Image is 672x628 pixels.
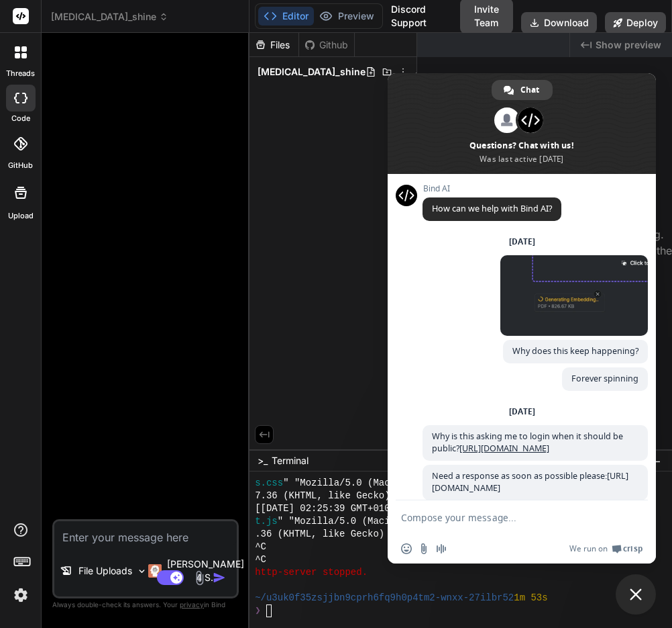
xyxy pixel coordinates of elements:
[436,543,447,554] span: Audio message
[11,113,30,124] label: code
[283,477,649,490] span: " "Mozilla/5.0 (Macintosh; Intel Mac OS X 10_15_7) AppleWebKit/53
[255,604,260,617] span: ❯
[596,38,661,52] span: Show preview
[492,80,553,100] div: Chat
[255,541,266,553] span: ^C
[8,160,33,171] label: GitHub
[569,543,608,554] span: We run on
[418,543,429,554] span: Send a file
[8,210,34,222] label: Upload
[509,408,535,416] div: [DATE]
[272,454,309,467] span: Terminal
[52,598,239,611] p: Always double-check its answers. Your in Bind
[651,450,664,472] button: −
[136,566,148,577] img: Pick Models
[258,65,366,79] span: [MEDICAL_DATA]_shine
[571,373,638,384] span: Forever spinning
[255,490,547,502] span: 7.36 (KHTML, like Gecko) Chrome/[URL] Safari/537.36"
[278,515,649,528] span: " "Mozilla/5.0 (Macintosh; Intel Mac OS X 10_15_7) AppleWebKit/537
[512,345,638,357] span: Why does this keep happening?
[605,12,666,34] button: Deploy
[314,7,380,26] button: Preview
[9,584,32,607] img: settings
[213,571,226,584] img: icon
[258,7,314,26] button: Editor
[6,68,35,79] label: threads
[432,431,623,454] span: Why is this asking me to login when it should be public?
[167,557,244,584] p: [PERSON_NAME] 4 S..
[192,570,207,586] img: attachment
[623,543,642,554] span: Crisp
[459,443,549,454] a: [URL][DOMAIN_NAME]
[616,574,656,615] div: Close chat
[401,543,412,554] span: Insert an emoji
[255,592,514,604] span: ~/u3uk0f35zsjjbn9cprh6fq9h0p4tm2-wnxx-27ilbr52
[520,80,539,100] span: Chat
[249,38,298,52] div: Files
[514,592,547,604] span: 1m 53s
[51,10,168,24] span: [MEDICAL_DATA]_shine
[432,203,552,214] span: How can we help with Bind AI?
[258,454,268,467] span: >_
[255,477,283,490] span: s.css
[255,515,278,528] span: t.js
[521,12,597,34] button: Download
[255,566,368,579] span: http-server stopped.
[255,553,266,566] span: ^C
[654,454,661,467] span: −
[78,564,132,578] p: File Uploads
[401,512,613,524] textarea: Compose your message...
[423,184,561,193] span: Bind AI
[509,238,535,246] div: [DATE]
[432,470,628,494] span: Need a response as soon as possible please:[URL][DOMAIN_NAME]
[299,38,354,52] div: Github
[148,564,162,578] img: Claude 4 Sonnet
[569,543,642,554] a: We run onCrisp
[255,528,542,541] span: .36 (KHTML, like Gecko) Chrome/[URL] Safari/537.36"
[180,600,204,609] span: privacy
[255,502,542,515] span: [[DATE] 02:25:39 GMT+0100 (British Summer Time)] "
